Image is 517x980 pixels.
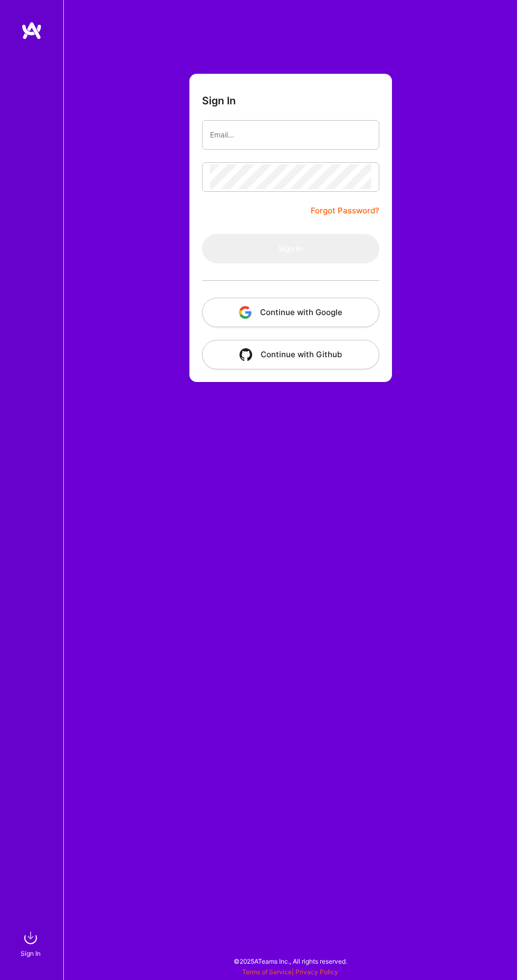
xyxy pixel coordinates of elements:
[239,306,252,319] img: icon
[63,948,517,975] div: © 2025 ATeams Inc., All rights reserved.
[311,204,379,217] a: Forgot Password?
[202,234,379,263] button: Sign In
[21,948,41,959] div: Sign In
[20,927,41,948] img: sign in
[202,298,379,327] button: Continue with Google
[242,968,338,976] span: |
[22,927,41,959] a: sign inSign In
[21,21,42,40] img: logo
[240,348,252,361] img: icon
[202,340,379,369] button: Continue with Github
[295,968,338,976] a: Privacy Policy
[242,968,292,976] a: Terms of Service
[202,95,236,107] h3: Sign In
[210,122,371,148] input: Email...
